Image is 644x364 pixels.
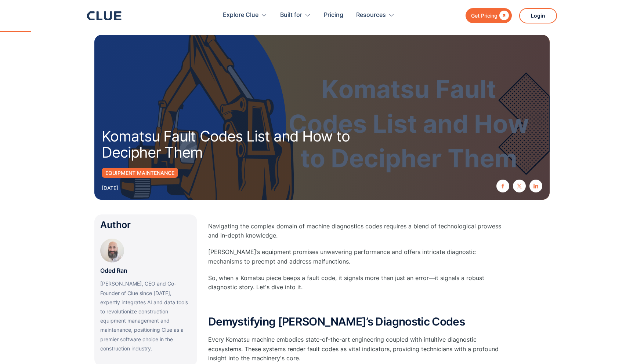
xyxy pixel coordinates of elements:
a: Equipment Maintenance [102,168,178,178]
p: [PERSON_NAME], CEO and Co-Founder of Clue since [DATE], expertly integrates AI and data tools to ... [100,279,191,353]
p: Oded Ran [100,266,127,275]
img: facebook icon [500,184,505,188]
div: Author [100,220,191,229]
img: twitter X icon [517,184,522,188]
p: [PERSON_NAME]’s equipment promises unwavering performance and offers intricate diagnostic mechani... [208,247,502,266]
div: Built for [280,4,311,27]
h2: Demystifying [PERSON_NAME]’s Diagnostic Codes [208,316,502,328]
div: Resources [356,4,386,27]
p: So, when a Komatsu piece beeps a fault code, it signals more than just an error—it signals a robu... [208,273,502,292]
div: Built for [280,4,302,27]
div: Explore Clue [223,4,267,27]
a: Pricing [324,4,343,27]
div: [DATE] [102,183,118,192]
img: Oded Ran [100,239,124,262]
div:  [498,11,509,20]
div: Explore Clue [223,4,258,27]
h1: Komatsu Fault Codes List and How to Decipher Them [102,128,410,161]
p: Every Komatsu machine embodies state-of-the-art engineering coupled with intuitive diagnostic eco... [208,335,502,363]
img: linkedin icon [533,184,538,188]
div: Get Pricing [471,11,498,20]
a: Login [519,8,557,23]
p: ‍ [208,299,502,308]
div: Resources [356,4,395,27]
p: Navigating the complex domain of machine diagnostics codes requires a blend of technological prow... [208,222,502,240]
a: Get Pricing [466,8,512,23]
